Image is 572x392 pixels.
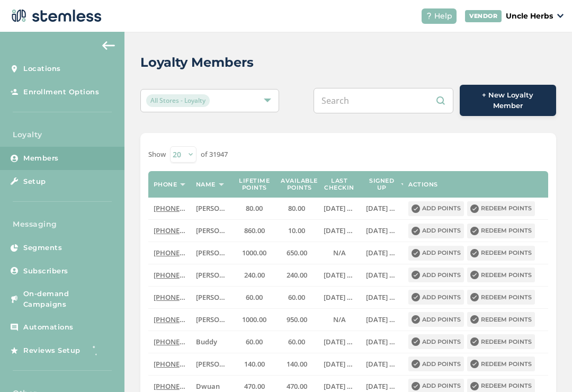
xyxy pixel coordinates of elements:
[23,176,46,187] span: Setup
[366,203,416,213] span: [DATE] 02:50:01
[148,149,166,160] label: Show
[467,201,535,216] button: Redeem points
[467,246,535,261] button: Redeem points
[467,290,535,305] button: Redeem points
[465,10,502,22] div: VENDOR
[467,268,535,282] button: Redeem points
[154,248,185,257] label: (503) 804-9208
[557,14,564,18] img: icon_down-arrow-small-66adaf34.svg
[287,248,307,257] span: 650.00
[287,270,307,280] span: 240.00
[366,293,398,302] label: 2024-04-04 19:20:14
[246,203,263,213] span: 80.00
[154,271,185,280] label: (816) 665-3356
[366,337,398,346] label: 2024-04-08 08:07:08
[467,357,535,371] button: Redeem points
[154,292,215,302] span: [PHONE_NUMBER]
[238,248,270,257] label: 1000.00
[196,359,250,369] span: [PERSON_NAME]
[244,270,265,280] span: 240.00
[246,292,263,302] span: 60.00
[154,381,215,391] span: [PHONE_NUMBER]
[238,337,270,346] label: 60.00
[401,183,406,186] img: icon-sort-1e1d7615.svg
[426,13,432,19] img: icon-help-white-03924b79.svg
[366,248,416,257] span: [DATE] 18:08:04
[23,322,74,333] span: Automations
[281,248,312,257] label: 650.00
[324,248,355,257] label: N/A
[238,360,270,369] label: 140.00
[238,226,270,235] label: 860.00
[408,312,464,327] button: Add points
[506,11,553,22] p: Uncle Herbs
[154,360,185,369] label: (907) 310-5352
[324,204,355,213] label: 2025-03-06 21:38:49
[23,64,61,74] span: Locations
[408,290,464,305] button: Add points
[324,292,373,302] span: [DATE] 00:37:10
[23,87,99,97] span: Enrollment Options
[196,360,228,369] label: Jerry
[238,177,270,191] label: Lifetime points
[324,226,355,235] label: 2025-07-25 21:35:13
[154,181,177,188] label: Phone
[8,5,102,26] img: logo-dark-0685b13c.svg
[180,183,185,186] img: icon-sort-1e1d7615.svg
[154,270,215,280] span: [PHONE_NUMBER]
[366,271,398,280] label: 2024-04-04 18:08:11
[88,340,110,361] img: glitter-stars-b7820f95.gif
[196,248,278,257] span: [PERSON_NAME] ↔️ Shen
[219,183,224,186] img: icon-sort-1e1d7615.svg
[281,271,312,280] label: 240.00
[23,153,59,164] span: Members
[281,315,312,324] label: 950.00
[467,224,535,238] button: Redeem points
[519,341,572,392] iframe: Chat Widget
[23,289,114,309] span: On-demand Campaigns
[366,382,398,391] label: 2024-05-31 05:32:02
[238,382,270,391] label: 470.00
[281,360,312,369] label: 140.00
[281,293,312,302] label: 60.00
[281,337,312,346] label: 60.00
[154,337,185,346] label: (907) 978-4145
[238,293,270,302] label: 60.00
[467,312,535,327] button: Redeem points
[23,243,62,253] span: Segments
[246,337,263,346] span: 60.00
[408,334,464,349] button: Add points
[238,315,270,324] label: 1000.00
[196,181,216,188] label: Name
[154,203,215,213] span: [PHONE_NUMBER]
[196,315,228,324] label: Koushi Sunder
[244,359,265,369] span: 140.00
[146,94,210,107] span: All Stores - Loyalty
[196,203,256,213] span: [PERSON_NAME] d
[281,204,312,213] label: 80.00
[154,204,185,213] label: (602) 758-1100
[238,271,270,280] label: 240.00
[196,270,250,280] span: [PERSON_NAME]
[366,360,398,369] label: 2024-04-08 04:01:12
[467,334,535,349] button: Redeem points
[366,381,416,391] span: [DATE] 05:32:02
[244,381,265,391] span: 470.00
[196,382,228,391] label: Dwuan
[324,177,355,191] label: Last checkin
[288,203,305,213] span: 80.00
[196,381,220,391] span: Dwuan
[366,337,416,346] span: [DATE] 08:07:08
[196,248,228,257] label: Brian ↔️ Shen
[238,204,270,213] label: 80.00
[366,226,416,235] span: [DATE] 02:50:02
[23,345,81,356] span: Reviews Setup
[154,293,185,302] label: (847) 814-8468
[324,381,373,391] span: [DATE] 05:36:58
[288,292,305,302] span: 60.00
[23,266,68,277] span: Subscribers
[242,315,266,324] span: 1000.00
[287,359,307,369] span: 140.00
[434,11,452,22] span: Help
[408,357,464,371] button: Add points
